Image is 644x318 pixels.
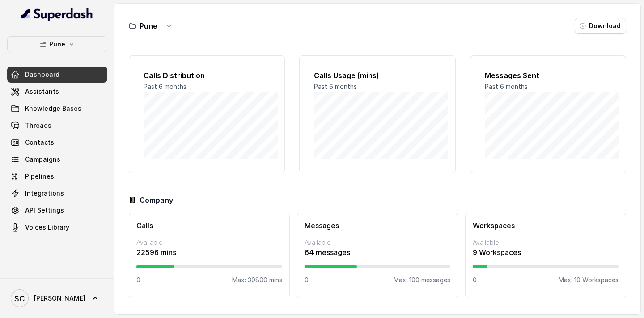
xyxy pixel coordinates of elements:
[7,100,107,117] a: Knowledge Bases
[473,220,619,231] h3: Workspaces
[144,83,186,90] span: Past 6 months
[305,276,309,285] p: 0
[314,70,441,81] h2: Calls Usage (mins)
[25,70,59,79] span: Dashboard
[21,7,93,21] img: light.svg
[25,223,69,232] span: Voices Library
[49,39,65,50] p: Pune
[7,67,107,83] a: Dashboard
[7,185,107,201] a: Integrations
[25,155,60,164] span: Campaigns
[25,104,81,113] span: Knowledge Bases
[25,172,54,181] span: Pipelines
[7,134,107,151] a: Contacts
[314,83,357,90] span: Past 6 months
[34,294,85,303] span: [PERSON_NAME]
[305,238,450,247] p: Available
[7,36,107,52] button: Pune
[473,247,619,258] p: 9 Workspaces
[136,276,140,285] p: 0
[140,195,173,205] h3: Company
[7,168,107,184] a: Pipelines
[7,151,107,167] a: Campaigns
[14,294,25,303] text: SC
[485,70,611,81] h2: Messages Sent
[7,84,107,100] a: Assistants
[305,220,450,231] h3: Messages
[140,21,157,31] h3: Pune
[136,238,282,247] p: Available
[7,219,107,235] a: Voices Library
[136,220,282,231] h3: Calls
[136,247,282,258] p: 22596 mins
[25,121,51,130] span: Threads
[575,18,626,34] button: Download
[7,286,107,311] a: [PERSON_NAME]
[25,87,59,96] span: Assistants
[25,189,64,198] span: Integrations
[144,70,270,81] h2: Calls Distribution
[559,276,619,285] p: Max: 10 Workspaces
[473,238,619,247] p: Available
[485,83,528,90] span: Past 6 months
[7,202,107,218] a: API Settings
[232,276,282,285] p: Max: 30800 mins
[25,138,54,147] span: Contacts
[7,117,107,134] a: Threads
[394,276,450,285] p: Max: 100 messages
[25,206,64,215] span: API Settings
[305,247,450,258] p: 64 messages
[473,276,477,285] p: 0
